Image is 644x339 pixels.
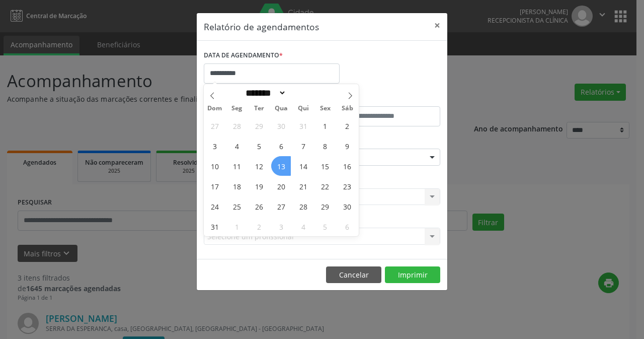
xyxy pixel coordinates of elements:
[204,48,283,63] label: DATA DE AGENDAMENTO
[205,136,224,156] span: Agosto 3, 2025
[227,196,247,216] span: Agosto 25, 2025
[271,136,291,156] span: Agosto 6, 2025
[249,136,269,156] span: Agosto 5, 2025
[337,105,359,112] span: Sáb
[248,105,270,112] span: Ter
[315,156,335,176] span: Agosto 15, 2025
[293,217,313,236] span: Setembro 4, 2025
[204,105,226,112] span: Dom
[204,20,319,33] h5: Relatório de agendamentos
[315,217,335,236] span: Setembro 5, 2025
[249,156,269,176] span: Agosto 12, 2025
[325,91,440,106] label: ATÉ
[271,116,291,135] span: Julho 30, 2025
[385,266,440,284] button: Imprimir
[338,136,357,156] span: Agosto 9, 2025
[227,136,247,156] span: Agosto 4, 2025
[315,136,335,156] span: Agosto 8, 2025
[205,116,224,135] span: Julho 27, 2025
[227,176,247,196] span: Agosto 18, 2025
[293,196,313,216] span: Agosto 28, 2025
[315,116,335,135] span: Agosto 1, 2025
[205,176,224,196] span: Agosto 17, 2025
[271,156,291,176] span: Agosto 13, 2025
[314,105,337,112] span: Sex
[226,105,248,112] span: Seg
[338,217,357,236] span: Setembro 6, 2025
[271,217,291,236] span: Setembro 3, 2025
[249,196,269,216] span: Agosto 26, 2025
[227,116,247,135] span: Julho 28, 2025
[243,88,287,98] select: Month
[315,176,335,196] span: Agosto 22, 2025
[293,176,313,196] span: Agosto 21, 2025
[271,176,291,196] span: Agosto 20, 2025
[293,116,313,135] span: Julho 31, 2025
[427,13,447,38] button: Close
[205,217,224,236] span: Agosto 31, 2025
[249,116,269,135] span: Julho 29, 2025
[270,105,292,112] span: Qua
[293,156,313,176] span: Agosto 14, 2025
[292,105,314,112] span: Qui
[326,266,381,284] button: Cancelar
[338,196,357,216] span: Agosto 30, 2025
[227,156,247,176] span: Agosto 11, 2025
[338,116,357,135] span: Agosto 2, 2025
[315,196,335,216] span: Agosto 29, 2025
[249,176,269,196] span: Agosto 19, 2025
[293,136,313,156] span: Agosto 7, 2025
[205,196,224,216] span: Agosto 24, 2025
[338,176,357,196] span: Agosto 23, 2025
[249,217,269,236] span: Setembro 2, 2025
[286,88,319,98] input: Year
[205,156,224,176] span: Agosto 10, 2025
[338,156,357,176] span: Agosto 16, 2025
[271,196,291,216] span: Agosto 27, 2025
[227,217,247,236] span: Setembro 1, 2025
